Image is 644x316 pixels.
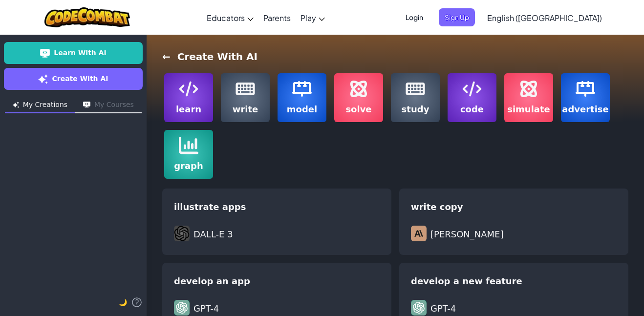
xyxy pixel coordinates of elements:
[119,298,127,306] span: 🌙
[349,79,368,99] img: solve
[562,103,609,116] span: advertise
[119,296,127,308] button: 🌙
[576,79,595,99] img: advertise
[507,103,550,116] span: simulate
[162,50,258,63] h3: Create With AI
[287,103,317,116] span: model
[83,102,90,108] img: Icon
[174,226,190,241] img: DALL-E 3
[40,48,50,58] img: Icon
[406,79,425,99] img: study
[207,13,245,23] span: Educators
[439,8,475,26] button: Sign Up
[176,103,201,116] span: learn
[411,226,427,241] img: Claude
[233,103,258,116] span: write
[301,13,316,23] span: Play
[400,8,429,26] button: Login
[345,103,371,116] span: solve
[430,302,456,316] span: GPT-4
[519,79,538,99] img: simulate
[179,79,198,99] img: learn
[179,136,198,155] img: graph
[402,103,429,116] span: study
[54,48,106,58] span: Learn With AI
[75,98,142,113] button: My Courses
[44,7,130,27] img: CodeCombat logo
[13,102,19,108] img: Icon
[430,228,504,241] span: [PERSON_NAME]
[236,79,255,99] img: write
[487,13,602,23] span: English ([GEOGRAPHIC_DATA])
[162,51,171,63] a: ←
[193,228,233,241] span: DALL-E 3
[174,159,203,173] span: graph
[193,302,219,316] span: GPT-4
[462,79,482,99] img: code
[202,4,258,31] a: Educators
[482,4,607,31] a: English ([GEOGRAPHIC_DATA])
[296,4,330,31] a: Play
[4,68,143,90] a: Create With AI
[4,42,143,64] a: Learn With AI
[5,98,75,113] button: My Creations
[258,4,296,31] a: Parents
[411,200,617,214] div: write copy
[174,300,190,316] img: GPT-4
[460,103,484,116] span: code
[52,74,108,84] span: Create With AI
[174,200,380,214] div: illustrate apps
[411,300,427,316] img: GPT-4
[38,74,48,84] img: Icon
[292,79,312,99] img: model
[411,274,617,288] div: develop a new feature
[174,274,380,288] div: develop an app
